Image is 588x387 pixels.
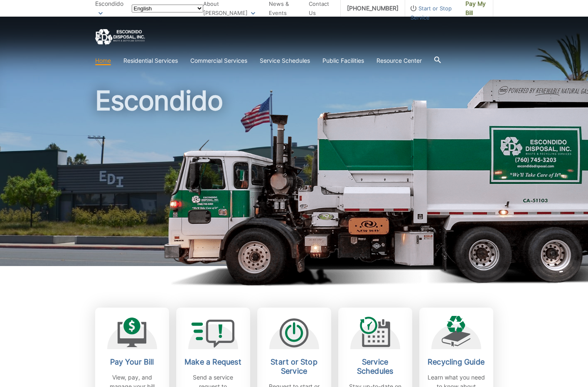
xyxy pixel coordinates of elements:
[322,56,364,65] a: Public Facilities
[376,56,422,65] a: Resource Center
[95,56,111,65] a: Home
[190,56,247,65] a: Commercial Services
[344,357,406,376] h2: Service Schedules
[95,87,493,270] h1: Escondido
[123,56,178,65] a: Residential Services
[263,357,325,376] h2: Start or Stop Service
[260,56,310,65] a: Service Schedules
[426,357,487,367] h2: Recycling Guide
[182,357,244,367] h2: Make a Request
[95,29,145,45] a: EDCD logo. Return to the homepage.
[101,357,163,367] h2: Pay Your Bill
[132,5,203,12] select: Select a language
